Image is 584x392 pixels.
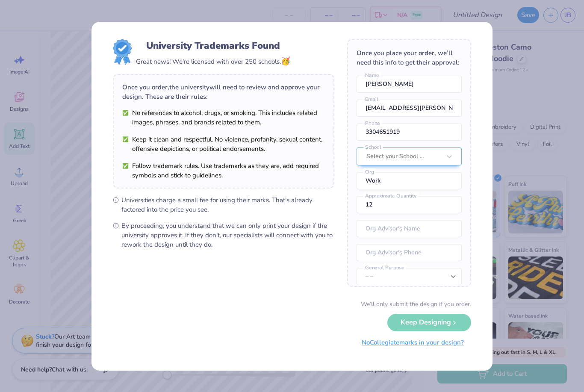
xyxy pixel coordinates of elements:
[357,244,462,261] input: Org Advisor's Phone
[122,135,325,153] li: Keep it clean and respectful. No violence, profanity, sexual content, offensive depictions, or po...
[122,108,325,127] li: No references to alcohol, drugs, or smoking. This includes related images, phrases, and brands re...
[122,83,325,101] div: Once you order, the university will need to review and approve your design. These are their rules:
[361,300,471,309] div: We’ll only submit the design if you order.
[122,161,325,180] li: Follow trademark rules. Use trademarks as they are, add required symbols and stick to guidelines.
[357,76,462,93] input: Name
[136,56,290,67] div: Great news! We're licensed with over 250 schools.
[357,48,462,67] div: Once you place your order, we’ll need this info to get their approval:
[357,100,462,117] input: Email
[146,39,280,53] div: University Trademarks Found
[357,172,462,189] input: Org
[357,220,462,237] input: Org Advisor's Name
[354,334,471,351] button: NoCollegiatemarks in your design?
[121,221,334,249] span: By proceeding, you understand that we can only print your design if the university approves it. I...
[357,196,462,213] input: Approximate Quantity
[121,195,334,214] span: Universities charge a small fee for using their marks. That’s already factored into the price you...
[113,39,132,65] img: License badge
[357,124,462,141] input: Phone
[281,56,290,66] span: 🥳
